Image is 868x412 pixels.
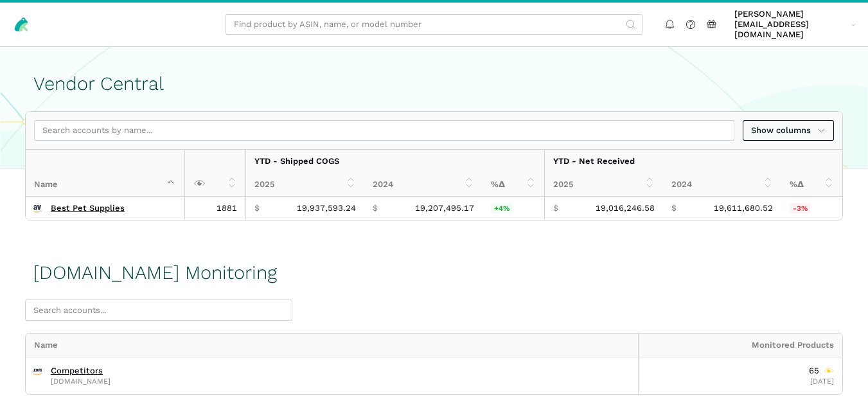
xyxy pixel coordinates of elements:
th: %Δ: activate to sort column ascending [483,173,544,196]
th: 2025: activate to sort column ascending [544,173,663,196]
h1: Vendor Central [33,73,835,94]
span: 19,207,495.17 [415,203,474,213]
a: Competitors [51,366,103,376]
span: [PERSON_NAME][EMAIL_ADDRESS][DOMAIN_NAME] [734,9,847,40]
span: -3% [790,203,811,213]
strong: YTD - Net Received [553,156,635,166]
span: 19,611,680.52 [714,203,773,213]
span: $ [254,203,260,213]
td: -3.04% [781,197,842,220]
th: : activate to sort column ascending [184,150,245,196]
th: 2025: activate to sort column ascending [245,173,364,196]
a: Best Pet Supplies [51,203,125,213]
td: 3.80% [483,197,544,220]
span: $ [373,203,378,213]
span: $ [671,203,677,213]
h1: [DOMAIN_NAME] Monitoring [33,262,277,283]
td: 1881 [184,197,245,220]
th: Name : activate to sort column descending [26,150,184,196]
span: [DATE] [810,377,834,386]
span: +4% [491,203,513,213]
th: 2024: activate to sort column ascending [663,173,781,196]
span: [DOMAIN_NAME] [51,378,111,385]
input: Search accounts by name... [34,120,734,141]
span: 19,937,593.24 [297,203,356,213]
a: Show columns [743,120,834,141]
span: Show columns [751,124,826,137]
th: %Δ: activate to sort column ascending [781,173,842,196]
div: Monitored Products [638,334,842,357]
input: Search accounts... [25,300,292,321]
div: Name [26,334,638,357]
strong: YTD - Shipped COGS [254,156,339,166]
div: 65 [809,366,834,376]
th: 2024: activate to sort column ascending [364,173,483,196]
a: [PERSON_NAME][EMAIL_ADDRESS][DOMAIN_NAME] [731,7,860,42]
span: $ [553,203,558,213]
input: Find product by ASIN, name, or model number [226,14,642,35]
span: 19,016,246.58 [596,203,655,213]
